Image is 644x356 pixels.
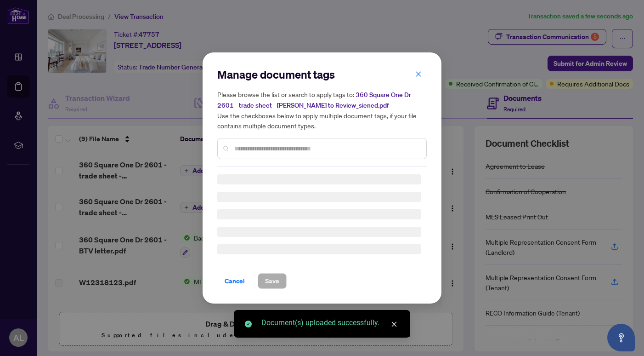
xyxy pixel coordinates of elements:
span: close [415,71,422,77]
span: Cancel [225,274,245,288]
h5: Please browse the list or search to apply tags to: Use the checkboxes below to apply multiple doc... [217,89,427,131]
div: Document(s) uploaded successfully. [261,317,399,328]
span: check-circle [245,321,252,327]
button: Open asap [607,324,635,351]
button: Cancel [217,273,252,289]
a: Close [389,319,399,329]
button: Save [258,273,287,289]
span: close [391,321,397,327]
h2: Manage document tags [217,67,427,82]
